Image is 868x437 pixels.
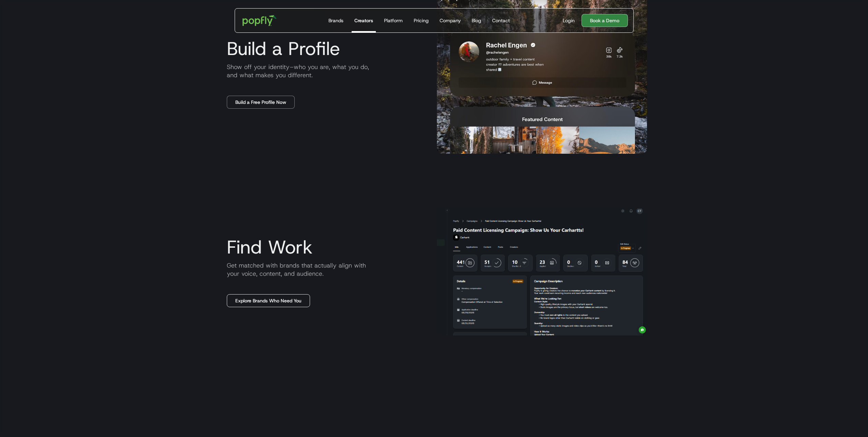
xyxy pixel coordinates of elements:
[381,9,406,32] a: Platform
[560,17,577,24] a: Login
[354,17,373,24] div: Creators
[221,38,340,59] h3: Build a Profile
[384,17,403,24] div: Platform
[489,9,513,32] a: Contact
[221,237,313,257] h3: Find Work
[440,17,461,24] div: Company
[411,9,431,32] a: Pricing
[437,9,464,32] a: Company
[563,17,575,24] div: Login
[492,17,510,24] div: Contact
[238,10,282,31] a: home
[414,17,429,24] div: Pricing
[328,17,343,24] div: Brands
[221,261,431,278] p: Get matched with brands that actually align with your voice, content, and audience.
[227,96,295,109] a: Build a Free Profile Now
[582,14,628,27] a: Book a Demo
[221,63,431,79] p: Show off your identity–who you are, what you do, and what makes you different.
[227,294,310,307] a: Explore Brands Who Need You
[326,9,346,32] a: Brands
[352,9,376,32] a: Creators
[472,17,481,24] div: Blog
[469,9,484,32] a: Blog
